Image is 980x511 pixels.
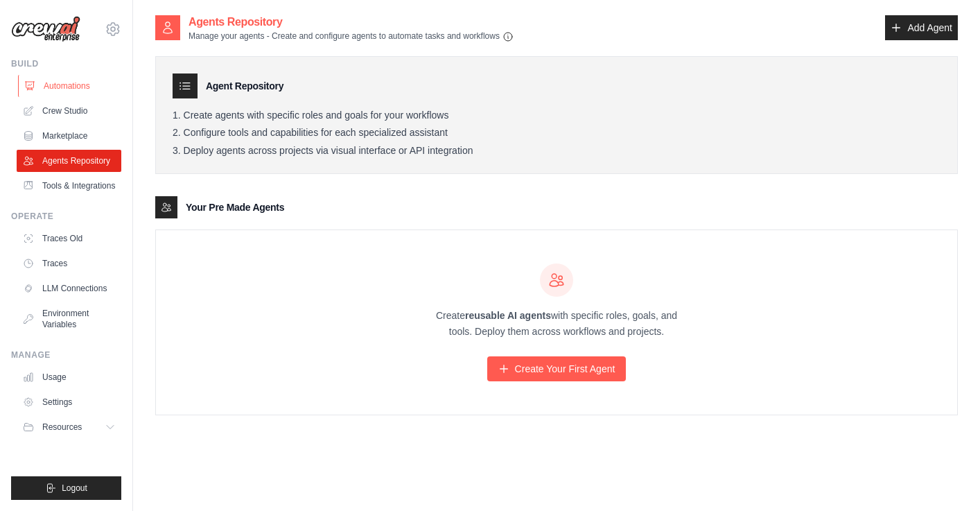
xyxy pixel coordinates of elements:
img: Logo [11,16,80,42]
a: Settings [17,391,121,413]
a: Traces [17,252,121,275]
p: Manage your agents - Create and configure agents to automate tasks and workflows [189,31,514,42]
a: Traces Old [17,227,121,250]
a: Create Your First Agent [487,356,627,381]
a: Add Agent [885,15,958,40]
a: Agents Repository [17,150,121,172]
span: Logout [62,483,87,494]
a: LLM Connections [17,277,121,300]
a: Automations [18,75,123,97]
a: Usage [17,366,121,388]
li: Create agents with specific roles and goals for your workflows [173,110,940,122]
span: Resources [42,422,82,433]
strong: reusable AI agents [465,310,551,321]
li: Deploy agents across projects via visual interface or API integration [173,145,940,157]
a: Marketplace [17,125,121,147]
button: Resources [17,416,121,438]
div: Build [11,58,121,69]
li: Configure tools and capabilities for each specialized assistant [173,127,940,139]
div: Operate [11,211,121,222]
div: Manage [11,349,121,361]
p: Create with specific roles, goals, and tools. Deploy them across workflows and projects. [423,308,690,340]
a: Environment Variables [17,302,121,336]
a: Tools & Integrations [17,175,121,197]
a: Crew Studio [17,100,121,122]
h2: Agents Repository [189,14,514,31]
h3: Agent Repository [206,79,283,93]
h3: Your Pre Made Agents [186,200,284,214]
button: Logout [11,476,121,500]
